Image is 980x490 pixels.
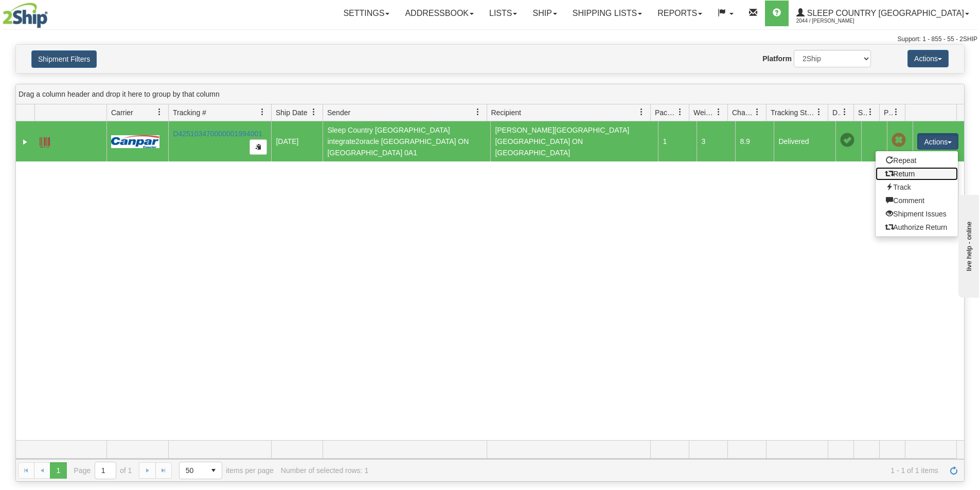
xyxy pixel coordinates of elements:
a: Label [40,133,50,149]
span: Tracking Status [771,107,815,118]
span: Carrier [111,107,133,118]
span: Shipment Issues [858,107,867,118]
span: items per page [179,462,274,479]
a: Sleep Country [GEOGRAPHIC_DATA] 2044 / [PERSON_NAME] [789,1,977,26]
a: Pickup Status filter column settings [887,103,905,121]
a: Reports [650,1,710,26]
a: Shipment Issues filter column settings [862,103,879,121]
button: Actions [917,133,958,150]
a: Addressbook [397,1,482,26]
span: Pickup Not Assigned [892,133,906,148]
span: 50 [186,465,199,476]
button: Copy to clipboard [250,139,267,155]
td: Sleep Country [GEOGRAPHIC_DATA] integrate2oracle [GEOGRAPHIC_DATA] ON [GEOGRAPHIC_DATA] 0A1 [323,121,490,161]
span: select [205,462,222,479]
a: D425103470000001994001 [173,130,262,138]
span: 1 - 1 of 1 items [376,466,938,475]
div: live help - online [8,9,95,16]
td: [DATE] [271,121,323,161]
a: Authorize Return [876,221,958,234]
a: Delivery Status filter column settings [836,103,853,121]
span: 2044 / [PERSON_NAME] [796,16,874,26]
a: Repeat [876,154,958,167]
span: Ship Date [276,107,307,118]
div: Support: 1 - 855 - 55 - 2SHIP [3,35,977,44]
div: Number of selected rows: 1 [281,466,368,475]
label: Platform [762,53,792,64]
td: [PERSON_NAME][GEOGRAPHIC_DATA] [GEOGRAPHIC_DATA] ON [GEOGRAPHIC_DATA] [490,121,658,161]
a: Return [876,167,958,180]
span: Packages [655,107,676,118]
td: Delivered [774,121,835,161]
span: Delivery Status [832,107,841,118]
span: Page of 1 [74,462,132,479]
a: Ship [525,1,564,26]
span: Recipient [491,107,521,118]
td: 8.9 [735,121,774,161]
img: 14 - Canpar [111,135,159,148]
a: Settings [335,1,397,26]
a: Weight filter column settings [710,103,727,121]
span: Weight [693,107,715,118]
td: 1 [658,121,697,161]
span: On time [840,133,854,148]
span: Sender [327,107,350,118]
a: Refresh [946,462,962,479]
a: Packages filter column settings [671,103,689,121]
a: Lists [482,1,525,26]
iframe: chat widget [956,192,979,297]
div: grid grouping header [16,84,964,104]
a: Recipient filter column settings [633,103,650,121]
a: Charge filter column settings [749,103,766,121]
img: logo2044.jpg [3,3,48,28]
span: Sleep Country [GEOGRAPHIC_DATA] [805,9,964,17]
a: Ship Date filter column settings [305,103,323,121]
a: Expand [20,137,30,147]
a: Comment [876,194,958,207]
a: Tracking Status filter column settings [810,103,828,121]
span: Page sizes drop down [179,462,222,479]
span: Tracking # [173,107,206,118]
button: Shipment Filters [31,50,97,68]
a: Shipping lists [565,1,650,26]
input: Page 1 [95,462,116,479]
a: Tracking # filter column settings [254,103,271,121]
span: Pickup Status [884,107,893,118]
button: Actions [907,50,949,67]
span: Charge [732,107,754,118]
a: Carrier filter column settings [151,103,168,121]
a: Track [876,180,958,194]
a: Shipment Issues [876,207,958,221]
td: 3 [697,121,735,161]
span: Page 1 [50,462,66,479]
a: Sender filter column settings [469,103,487,121]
